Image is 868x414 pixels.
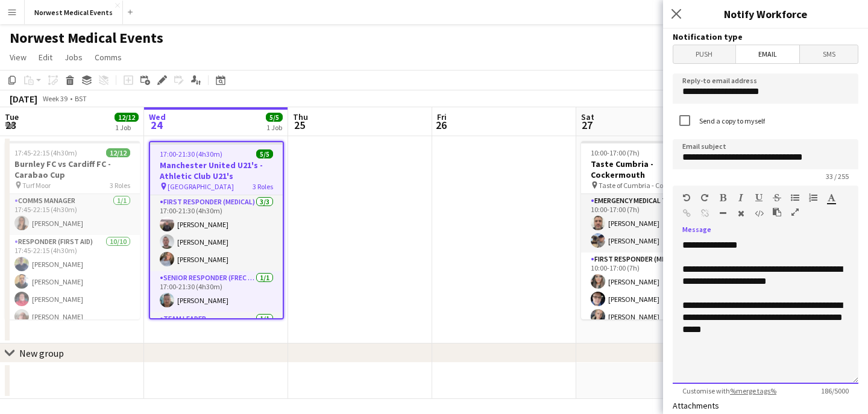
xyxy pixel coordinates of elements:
[168,182,234,191] span: [GEOGRAPHIC_DATA]
[14,148,77,157] span: 17:45-22:15 (4h30m)
[22,181,51,190] span: Turf Moor
[150,195,283,271] app-card-role: First Responder (Medical)3/317:00-21:30 (4h30m)[PERSON_NAME][PERSON_NAME][PERSON_NAME]
[150,271,283,312] app-card-role: Senior Responder (FREC 4 or Above)1/117:00-21:30 (4h30m)[PERSON_NAME]
[719,209,727,218] button: Horizontal Line
[149,141,284,319] app-job-card: 17:00-21:30 (4h30m)5/5Manchester United U21's - Athletic Club U21's [GEOGRAPHIC_DATA]3 RolesFirst...
[3,118,19,132] span: 23
[64,52,83,63] span: Jobs
[5,158,140,180] h3: Burnley FC vs Cardiff FC - Carabao Cup
[800,45,858,63] span: SMS
[266,113,283,122] span: 5/5
[737,209,745,218] button: Clear Formatting
[437,111,447,122] span: Fri
[150,160,283,181] h3: Manchester United U21's - Athletic Club U21's
[90,49,127,65] a: Comms
[673,45,735,63] span: Push
[160,149,222,158] span: 17:00-21:30 (4h30m)
[816,172,858,181] span: 33 / 255
[599,181,686,190] span: Taste of Cumbria - Cockermouth
[25,1,123,24] button: Norwest Medical Events
[115,113,139,122] span: 12/12
[682,193,691,202] button: Undo
[719,193,727,202] button: Bold
[773,193,781,202] button: Strikethrough
[291,118,308,132] span: 25
[19,347,64,359] div: New group
[10,52,27,63] span: View
[147,118,166,132] span: 24
[755,193,763,202] button: Underline
[673,400,719,411] label: Attachments
[581,141,716,319] app-job-card: 10:00-17:00 (7h)8/8Taste Cumbria - Cockermouth Taste of Cumbria - Cockermouth3 RolesEmergency Med...
[591,148,640,157] span: 10:00-17:00 (7h)
[809,193,817,202] button: Ordered List
[697,116,765,125] label: Send a copy to myself
[737,193,745,202] button: Italic
[730,386,776,395] a: %merge tags%
[581,158,716,180] h3: Taste Cumbria - Cockermouth
[34,49,57,65] a: Edit
[791,193,799,202] button: Unordered List
[811,386,858,395] span: 186 / 5000
[579,118,594,132] span: 27
[736,45,800,63] span: Email
[149,111,166,122] span: Wed
[5,194,140,235] app-card-role: Comms Manager1/117:45-22:15 (4h30m)[PERSON_NAME]
[827,193,835,202] button: Text Color
[700,193,709,202] button: Redo
[673,31,858,42] h3: Notification type
[10,29,163,47] h1: Norwest Medical Events
[791,207,799,217] button: Fullscreen
[663,6,868,22] h3: Notify Workforce
[266,123,282,132] div: 1 Job
[435,118,447,132] span: 26
[95,52,122,63] span: Comms
[10,93,37,105] div: [DATE]
[581,194,716,252] app-card-role: Emergency Medical Tech2/210:00-17:00 (7h)[PERSON_NAME][PERSON_NAME]
[5,111,19,122] span: Tue
[110,181,130,190] span: 3 Roles
[39,52,52,63] span: Edit
[293,111,308,122] span: Thu
[673,386,786,395] span: Customise with
[5,141,140,319] app-job-card: 17:45-22:15 (4h30m)12/12Burnley FC vs Cardiff FC - Carabao Cup Turf Moor3 RolesComms Manager1/117...
[253,182,273,191] span: 3 Roles
[581,252,716,346] app-card-role: First Responder (Medical)4/410:00-17:00 (7h)[PERSON_NAME][PERSON_NAME][PERSON_NAME]
[5,49,31,65] a: View
[581,111,594,122] span: Sat
[115,123,138,132] div: 1 Job
[150,312,283,353] app-card-role: Team Leader1/1
[755,209,763,218] button: HTML Code
[256,149,273,158] span: 5/5
[75,94,87,103] div: BST
[60,49,87,65] a: Jobs
[106,148,130,157] span: 12/12
[40,94,70,103] span: Week 39
[773,207,781,217] button: Paste as plain text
